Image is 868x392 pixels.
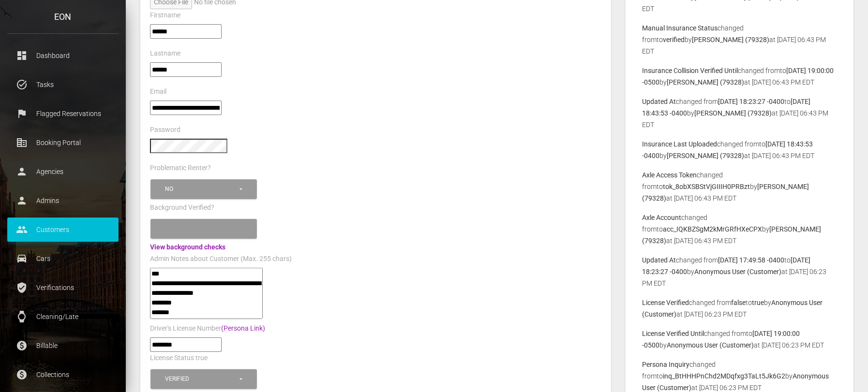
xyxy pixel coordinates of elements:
p: changed from to by at [DATE] 06:23 PM EDT [643,254,837,289]
a: watch Cleaning/Late [7,305,119,329]
a: drive_eta Cars [7,247,119,271]
label: Problematic Renter? [150,163,211,173]
b: [DATE] 18:23:27 -0400 [718,98,785,105]
a: (Persona Link) [221,324,265,332]
b: tok_8obXSBStVjGIIIH0PRBzt [663,183,750,190]
b: [PERSON_NAME] (79328) [667,152,745,160]
div: Verified [165,375,238,383]
p: Dashboard [15,48,111,63]
b: Insurance Collision Verified Until [643,67,738,74]
p: Collections [15,367,111,382]
p: Booking Portal [15,135,111,150]
p: changed from to by at [DATE] 06:43 PM EDT [643,212,837,247]
p: changed from to by at [DATE] 06:43 PM EDT [643,22,837,57]
b: true [752,299,764,306]
b: [PERSON_NAME] (79328) [695,109,772,117]
p: changed from to by at [DATE] 06:43 PM EDT [643,96,837,131]
b: inq_BtHHHPnChd2MDqfxg3TaLt5Jk6G2 [663,372,786,380]
div: Please select [165,225,238,233]
b: acc_IQKBZSgM2kMrGRfHXeCPX [663,225,763,233]
p: changed from to by at [DATE] 06:23 PM EDT [643,297,837,320]
b: [PERSON_NAME] (79328) [667,78,745,86]
label: Password [150,125,180,135]
a: people Customers [7,218,119,242]
a: person Admins [7,189,119,213]
b: Anonymous User (Customer) [667,341,754,349]
b: Persona Inquiry [643,361,690,368]
p: Tasks [15,77,111,92]
a: person Agencies [7,160,119,184]
b: Updated At [643,98,676,105]
p: Verifications [15,280,111,295]
a: corporate_fare Booking Portal [7,131,119,155]
b: License Verified Until [643,330,704,337]
button: Verified [150,369,257,389]
p: Admins [15,193,111,208]
a: paid Billable [7,334,119,358]
label: Email [150,87,166,97]
b: false [732,299,746,306]
p: Flagged Reservations [15,106,111,121]
b: Anonymous User (Customer) [695,268,782,276]
label: Admin Notes about Customer (Max. 255 chars) [150,254,292,264]
b: Updated At [643,256,676,264]
p: changed from to by at [DATE] 06:43 PM EDT [643,138,837,161]
label: Background Verified? [150,203,214,213]
p: Billable [15,338,111,353]
p: Cleaning/Late [15,309,111,324]
a: flag Flagged Reservations [7,102,119,126]
p: changed from to by at [DATE] 06:43 PM EDT [643,169,837,204]
div: No [165,185,238,193]
b: License Verified [643,299,689,306]
p: Customers [15,222,111,237]
b: [DATE] 17:49:58 -0400 [718,256,785,264]
label: Lastname [150,49,180,58]
b: [PERSON_NAME] (79328) [692,36,770,44]
p: Cars [15,251,111,266]
a: paid Collections [7,363,119,387]
label: Firstname [150,11,180,20]
a: task_alt Tasks [7,73,119,97]
a: dashboard Dashboard [7,44,119,68]
p: Agencies [15,164,111,179]
b: Insurance Last Uploaded [643,140,718,148]
b: Manual Insurance Status [643,24,718,32]
b: Axle Account [643,214,682,221]
b: Axle Access Token [643,171,697,179]
button: Please select [150,219,257,239]
button: No [150,179,257,199]
p: changed from to by at [DATE] 06:23 PM EDT [643,328,837,351]
a: View background checks [150,243,225,251]
b: verified [663,36,685,44]
a: verified_user Verifications [7,276,119,300]
label: Driver's License Number [150,324,265,334]
label: License Status true [150,353,208,363]
p: changed from to by at [DATE] 06:43 PM EDT [643,65,837,88]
